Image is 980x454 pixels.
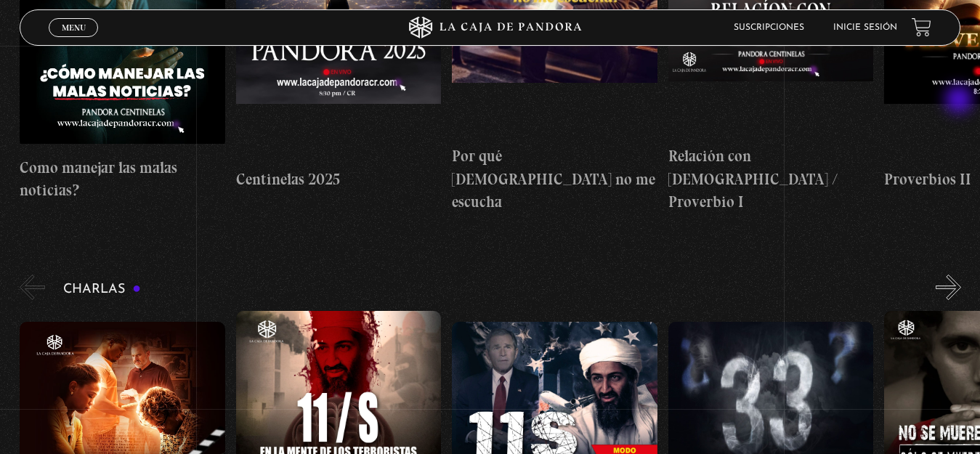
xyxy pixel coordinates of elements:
a: Inicie sesión [833,23,897,32]
a: View your shopping cart [912,17,931,37]
button: Previous [20,275,45,300]
span: Menu [62,23,86,32]
h4: Relación con [DEMOGRAPHIC_DATA] / Proverbio I [668,145,874,214]
button: Next [936,275,961,300]
h3: Charlas [63,283,141,296]
h4: Centinelas 2025 [236,168,442,191]
h4: Por qué [DEMOGRAPHIC_DATA] no me escucha [452,145,657,214]
a: Suscripciones [734,23,804,32]
h4: Como manejar las malas noticias? [20,156,225,202]
span: Cerrar [57,35,91,45]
